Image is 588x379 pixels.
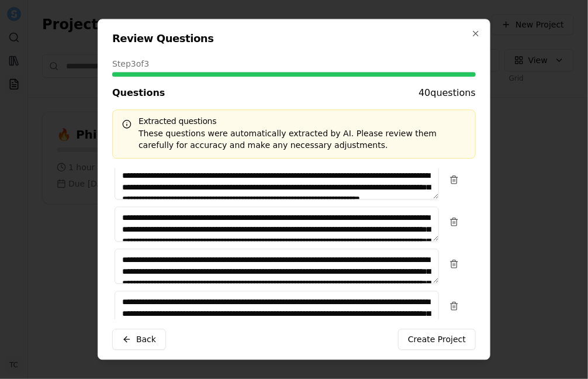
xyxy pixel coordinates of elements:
[136,334,156,346] span: Back
[112,329,166,350] button: Back
[398,329,476,350] button: Create Project
[418,86,476,100] span: 40 questions
[112,58,149,70] span: Step 3 of 3
[112,86,165,100] span: Questions
[122,117,466,125] h5: Extracted questions
[122,128,466,151] div: These questions were automatically extracted by AI. Please review them carefully for accuracy and...
[408,334,466,346] span: Create Project
[112,33,476,44] h2: Review Questions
